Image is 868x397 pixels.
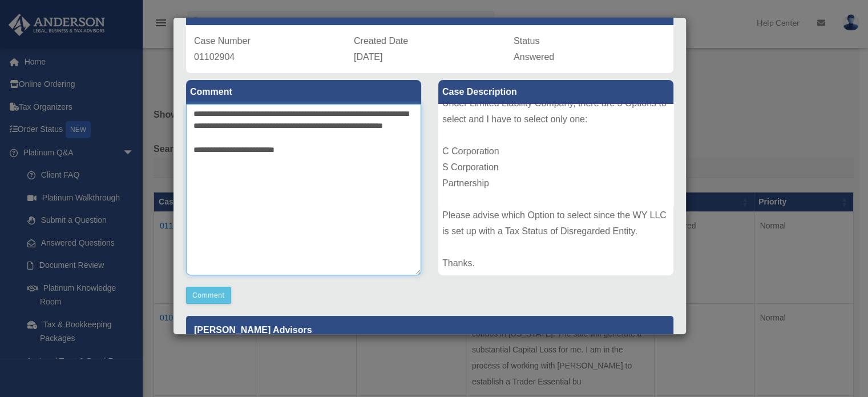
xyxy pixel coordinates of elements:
[186,316,673,344] p: [PERSON_NAME] Advisors
[354,36,408,46] span: Created Date
[186,287,231,304] button: Comment
[194,36,251,46] span: Case Number
[194,52,235,62] span: 01102904
[438,104,673,275] div: [PERSON_NAME] has setup a WY LLC for me for the purpose of holding safe assets (Brokerage, Checki...
[514,52,554,62] span: Answered
[354,52,382,62] span: [DATE]
[438,80,673,104] label: Case Description
[514,36,539,46] span: Status
[186,80,421,104] label: Comment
